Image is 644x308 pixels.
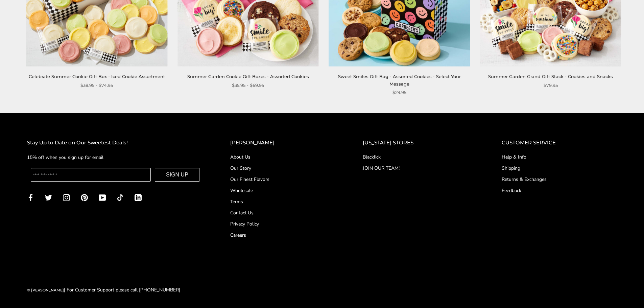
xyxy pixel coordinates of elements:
[187,74,309,79] a: Summer Garden Cookie Gift Boxes - Assorted Cookies
[363,165,475,172] a: JOIN OUR TEAM!
[230,139,336,147] h2: [PERSON_NAME]
[63,193,70,201] a: Instagram
[338,74,461,86] a: Sweet Smiles Gift Bag - Assorted Cookies - Select Your Message
[230,187,336,194] a: Wholesale
[31,168,151,182] input: Enter your email
[29,74,165,79] a: Celebrate Summer Cookie Gift Box - Iced Cookie Assortment
[27,286,180,294] div: | For Customer Support please call [PHONE_NUMBER]
[232,82,264,89] span: $35.95 - $69.95
[230,153,336,161] a: About Us
[230,232,336,239] a: Careers
[99,193,106,201] a: YouTube
[230,209,336,216] a: Contact Us
[155,168,199,182] button: SIGN UP
[502,165,617,172] a: Shipping
[502,139,617,147] h2: CUSTOMER SERVICE
[488,74,613,79] a: Summer Garden Grand Gift Stack - Cookies and Snacks
[363,139,475,147] h2: [US_STATE] STORES
[135,193,142,201] a: LinkedIn
[80,82,113,89] span: $38.95 - $74.95
[117,193,124,201] a: TikTok
[81,193,88,201] a: Pinterest
[5,282,70,303] iframe: Sign Up via Text for Offers
[230,220,336,228] a: Privacy Policy
[363,153,475,161] a: Blacklick
[230,176,336,183] a: Our Finest Flavors
[502,176,617,183] a: Returns & Exchanges
[27,193,34,201] a: Facebook
[502,153,617,161] a: Help & Info
[502,187,617,194] a: Feedback
[27,139,203,147] h2: Stay Up to Date on Our Sweetest Deals!
[45,193,52,201] a: Twitter
[544,82,558,89] span: $79.95
[392,89,406,96] span: $29.95
[230,165,336,172] a: Our Story
[27,153,203,161] p: 15% off when you sign up for email
[230,198,336,205] a: Terms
